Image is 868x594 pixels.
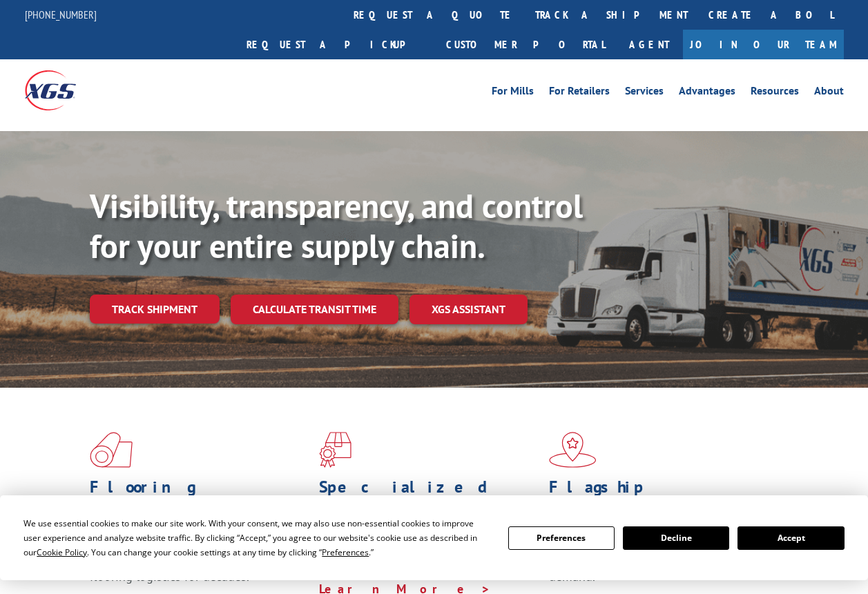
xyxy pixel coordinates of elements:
[409,295,528,324] a: XGS ASSISTANT
[615,30,683,59] a: Agent
[549,432,597,468] img: xgs-icon-flagship-distribution-model-red
[683,30,844,59] a: Join Our Team
[492,86,534,101] a: For Mills
[679,86,735,101] a: Advantages
[625,86,664,101] a: Services
[90,432,133,468] img: xgs-icon-total-supply-chain-intelligence-red
[322,546,369,558] span: Preferences
[236,30,436,59] a: Request a pickup
[90,535,304,584] span: As an industry carrier of choice, XGS has brought innovation and dedication to flooring logistics...
[319,479,538,519] h1: Specialized Freight Experts
[508,526,615,550] button: Preferences
[90,479,309,535] h1: Flooring Logistics Solutions
[90,295,220,324] a: Track shipment
[436,30,615,59] a: Customer Portal
[23,516,491,560] div: We use essential cookies to make our site work. With your consent, we may also use non-essential ...
[549,479,768,535] h1: Flagship Distribution Model
[549,86,610,101] a: For Retailers
[751,86,799,101] a: Resources
[814,86,844,101] a: About
[623,526,729,550] button: Decline
[90,184,583,267] b: Visibility, transparency, and control for your entire supply chain.
[231,295,398,324] a: Calculate transit time
[737,526,844,550] button: Accept
[319,432,351,468] img: xgs-icon-focused-on-flooring-red
[37,546,87,558] span: Cookie Policy
[25,8,97,21] a: [PHONE_NUMBER]
[549,535,765,584] span: Our agile distribution network gives you nationwide inventory management on demand.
